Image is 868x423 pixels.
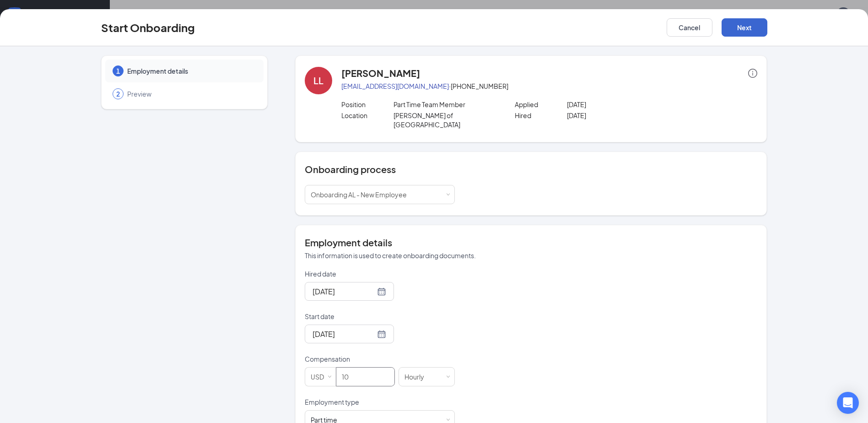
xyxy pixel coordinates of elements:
p: Compensation [305,354,455,363]
div: [object Object] [311,185,413,204]
div: USD [311,368,330,386]
p: Applied [515,100,567,109]
p: Location [341,111,394,120]
h4: Employment details [305,236,757,249]
span: 2 [116,89,120,98]
input: Amount [336,368,394,386]
p: Hired [515,111,567,120]
span: Onboarding AL - New Employee [311,190,407,199]
span: 1 [116,66,120,76]
h4: [PERSON_NAME] [341,67,420,80]
p: · [PHONE_NUMBER] [341,81,757,91]
p: [DATE] [567,100,671,109]
span: Employment details [127,66,254,76]
p: Employment type [305,397,455,407]
div: Hourly [404,368,431,386]
p: Start date [305,312,455,321]
div: LL [313,74,323,87]
p: Position [341,100,394,109]
p: Hired date [305,269,455,278]
p: [DATE] [567,111,671,120]
a: [EMAIL_ADDRESS][DOMAIN_NAME] [341,82,449,90]
button: Next [722,18,767,37]
p: This information is used to create onboarding documents. [305,251,757,260]
p: [PERSON_NAME] of [GEOGRAPHIC_DATA] [394,111,497,129]
span: info-circle [748,69,757,78]
h4: Onboarding process [305,163,757,176]
input: Sep 15, 2025 [313,286,375,297]
span: Preview [127,89,254,98]
input: Sep 15, 2025 [313,328,375,340]
p: Part Time Team Member [394,100,497,109]
button: Cancel [667,18,712,37]
div: Open Intercom Messenger [837,392,859,414]
h3: Start Onboarding [101,20,195,35]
